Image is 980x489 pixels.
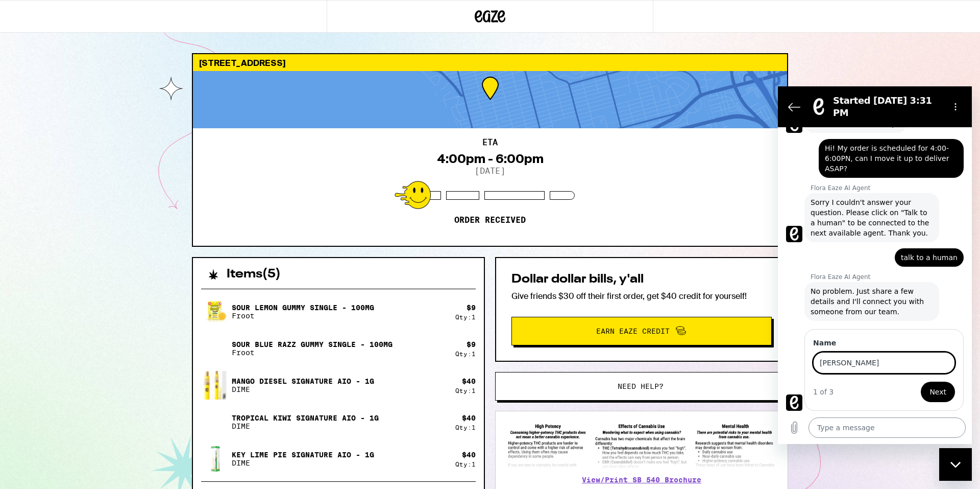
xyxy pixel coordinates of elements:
div: 4:00pm - 6:00pm [437,152,544,166]
p: Key Lime Pie Signature AIO - 1g [232,451,374,459]
p: Order received [454,215,526,225]
div: Qty: 1 [455,351,476,357]
a: View/Print SB 540 Brochure [582,476,701,484]
div: $ 40 [462,451,476,459]
img: Sour Blue Razz Gummy Single - 100mg [201,334,230,363]
img: Sour Lemon Gummy Single - 100mg [201,300,230,323]
div: $ 40 [462,377,476,385]
p: Tropical Kiwi Signature AIO - 1g [232,414,379,422]
p: Sour Blue Razz Gummy Single - 100mg [232,340,393,348]
span: Need help? [618,383,664,390]
div: $ 40 [462,414,476,422]
iframe: Button to launch messaging window, conversation in progress [939,448,972,481]
div: $ 9 [467,304,476,312]
p: DIME [232,422,379,430]
div: Qty: 1 [455,387,476,394]
p: Froot [232,348,393,357]
div: $ 9 [467,340,476,348]
h2: Items ( 5 ) [227,268,281,281]
div: [STREET_ADDRESS] [193,54,787,71]
p: Froot [232,312,374,320]
img: Tropical Kiwi Signature AIO - 1g [201,408,230,436]
h2: Dollar dollar bills, y'all [511,273,772,286]
p: Give friends $30 off their first order, get $40 credit for yourself! [511,291,772,301]
div: Qty: 1 [455,424,476,431]
img: Mango Diesel Signature AIO - 1g [201,359,230,411]
div: Qty: 1 [455,461,476,468]
button: Earn Eaze Credit [511,317,772,345]
p: Sour Lemon Gummy Single - 100mg [232,304,374,312]
p: Mango Diesel Signature AIO - 1g [232,377,374,385]
button: Need help? [495,372,786,401]
h2: ETA [482,138,498,147]
div: Qty: 1 [455,314,476,320]
img: Key Lime Pie Signature AIO - 1g [201,445,230,473]
iframe: Messaging window [778,86,972,444]
p: DIME [232,459,374,467]
p: [DATE] [475,166,505,176]
p: DIME [232,385,374,393]
span: Earn Eaze Credit [596,328,670,335]
img: SB 540 Brochure preview [506,422,777,469]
